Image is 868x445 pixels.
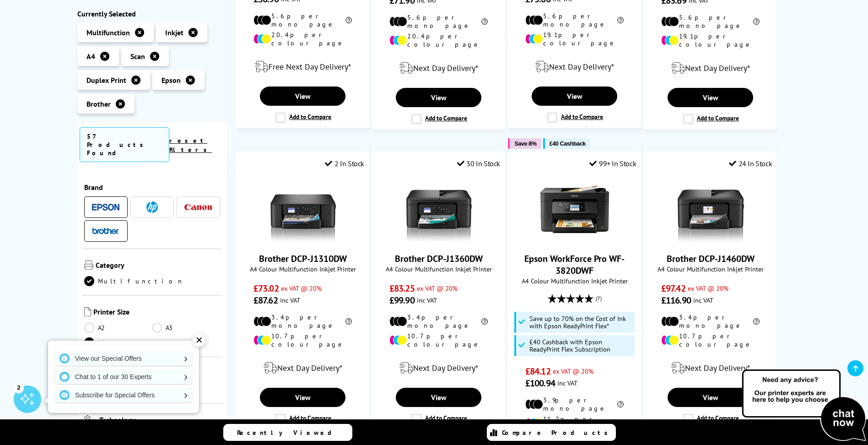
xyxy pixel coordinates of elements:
div: modal_delivery [649,355,772,381]
img: Brother DCP-J1460DW [676,175,745,244]
span: £40 Cashback with Epson ReadyPrint Flex Subscription [529,338,633,353]
li: 11.2p per colour page [525,415,624,431]
span: Technology [99,415,220,428]
a: Subscribe for Special Offers [55,388,192,402]
span: Compare Products [502,429,613,437]
span: Duplex Print [86,76,126,85]
img: Epson [92,204,119,211]
span: Epson [162,76,181,85]
a: HP [138,201,166,213]
img: Brother [92,228,119,234]
div: 2 In Stock [325,159,364,168]
a: Epson [92,201,119,213]
a: Brother DCP-J1460DW [676,236,745,245]
a: Brother DCP-J1460DW [667,253,755,265]
a: Recently Viewed [223,424,352,441]
li: 20.4p per colour page [253,31,352,47]
li: 19.1p per colour page [525,31,624,47]
span: ex VAT @ 20% [688,284,728,293]
a: View [396,388,481,407]
label: Add to Compare [547,113,603,123]
a: Canon [184,201,212,213]
a: View [668,88,753,107]
label: Add to Compare [683,114,739,124]
button: £40 Cashback [543,138,590,149]
li: 10.7p per colour page [389,332,488,348]
span: Scan [130,52,145,61]
span: ex VAT @ 20% [281,284,322,293]
a: View [532,87,617,106]
img: Epson WorkForce Pro WF-3820DWF [540,175,609,244]
div: 99+ In Stock [589,159,636,168]
span: inc VAT [417,296,437,304]
span: £40 Cashback [550,140,586,147]
li: 20.4p per colour page [389,32,488,49]
span: ex VAT @ 20% [553,367,593,375]
span: Printer Size [93,307,221,318]
li: 5.6p per mono page [389,13,488,30]
li: 3.9p per mono page [525,396,624,412]
a: Brother DCP-J1310DW [259,253,347,265]
li: 19.1p per colour page [661,32,760,49]
label: Add to Compare [275,414,331,424]
label: Add to Compare [275,113,331,123]
span: Recently Viewed [237,429,341,437]
a: Epson WorkForce Pro WF-3820DWF [540,236,609,245]
li: 5.6p per mono page [253,12,352,28]
span: £116.90 [661,294,691,306]
span: inc VAT [693,296,713,304]
div: Currently Selected [77,9,227,18]
span: inc VAT [280,296,300,304]
span: Brand [84,183,221,192]
img: Category [84,260,93,270]
a: reset filters [169,136,212,154]
label: Add to Compare [411,114,467,124]
span: £87.62 [253,294,278,306]
div: modal_delivery [513,54,636,80]
li: 5.6p per mono page [525,12,624,28]
span: Multifunction [86,28,130,37]
li: 10.7p per colour page [661,332,760,348]
li: 3.4p per mono page [389,313,488,330]
img: Open Live Chat window [740,368,868,443]
span: £99.90 [389,294,415,306]
span: £84.12 [525,365,550,377]
span: Inkjet [165,28,183,37]
a: View our Special Offers [55,351,192,366]
span: £73.02 [253,282,279,294]
a: Brother DCP-J1310DW [269,236,337,245]
a: Multifunction [84,276,184,286]
div: 30 In Stock [457,159,500,168]
a: Epson WorkForce Pro WF-3820DWF [524,253,625,277]
img: HP [146,201,158,213]
span: 57 Products Found [80,127,170,162]
label: Add to Compare [411,414,467,424]
img: Technology [84,415,97,426]
span: A4 [86,52,95,61]
div: modal_delivery [377,355,500,381]
a: Chat to 1 of our 30 Experts [55,369,192,384]
span: Brother [86,99,111,109]
a: Brother DCP-J1360DW [404,236,473,245]
div: 24 In Stock [729,159,772,168]
div: ✕ [193,334,205,347]
a: View [260,87,345,106]
div: modal_delivery [377,55,500,81]
span: A4 Colour Multifunction Inkjet Printer [649,265,772,273]
img: Brother DCP-J1360DW [404,175,473,244]
div: 2 [14,382,24,392]
span: A4 Colour Multifunction Inkjet Printer [241,265,364,273]
span: £97.42 [661,282,685,294]
a: View [260,388,345,407]
li: 5.6p per mono page [661,13,760,30]
a: Brother DCP-J1360DW [395,253,483,265]
div: modal_delivery [241,355,364,381]
a: Brother [92,225,119,237]
li: 3.4p per mono page [661,313,760,330]
div: modal_delivery [241,54,364,80]
span: Category [96,260,221,271]
img: Canon [184,204,212,210]
span: Save 8% [514,140,536,147]
a: A3 [152,323,220,333]
div: modal_delivery [649,55,772,81]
